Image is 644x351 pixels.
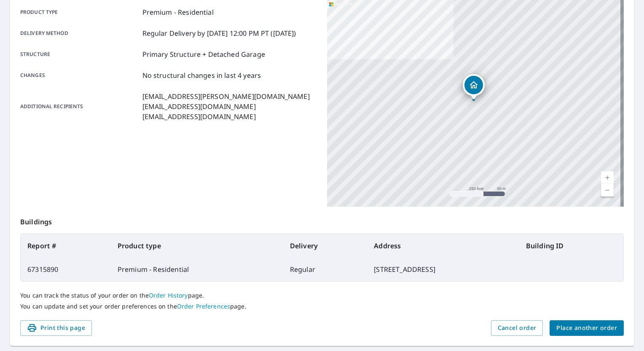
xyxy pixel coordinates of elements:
td: Premium - Residential [111,258,283,281]
td: [STREET_ADDRESS] [367,258,519,281]
p: Primary Structure + Detached Garage [142,49,265,59]
span: Place another order [556,323,617,333]
th: Address [367,234,519,258]
p: Buildings [20,207,624,234]
p: Product type [20,7,139,17]
p: [EMAIL_ADDRESS][DOMAIN_NAME] [142,112,310,122]
a: Order History [149,291,188,299]
a: Order Preferences [177,302,230,310]
button: Cancel order [491,320,543,336]
button: Print this page [20,320,92,336]
button: Place another order [550,320,624,336]
td: 67315890 [21,258,111,281]
p: Structure [20,49,139,59]
div: Dropped pin, building 1, Residential property, 4517 Tall Meadow Cv Bartlett, TN 38135 [463,74,485,100]
p: Delivery method [20,28,139,38]
p: [EMAIL_ADDRESS][DOMAIN_NAME] [142,101,310,112]
span: Cancel order [498,323,537,333]
p: You can track the status of your order on the page. [20,292,624,299]
p: Regular Delivery by [DATE] 12:00 PM PT ([DATE]) [142,28,296,38]
td: Regular [283,258,368,281]
p: Changes [20,70,139,80]
a: Current Level 17, Zoom Out [601,184,614,197]
p: [EMAIL_ADDRESS][PERSON_NAME][DOMAIN_NAME] [142,91,310,101]
p: No structural changes in last 4 years [142,70,261,80]
p: Premium - Residential [142,7,214,17]
th: Delivery [283,234,368,258]
th: Report # [21,234,111,258]
a: Current Level 17, Zoom In [601,171,614,184]
p: You can update and set your order preferences on the page. [20,303,624,310]
th: Product type [111,234,283,258]
span: Print this page [27,323,85,333]
p: Additional recipients [20,91,139,122]
th: Building ID [519,234,623,258]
